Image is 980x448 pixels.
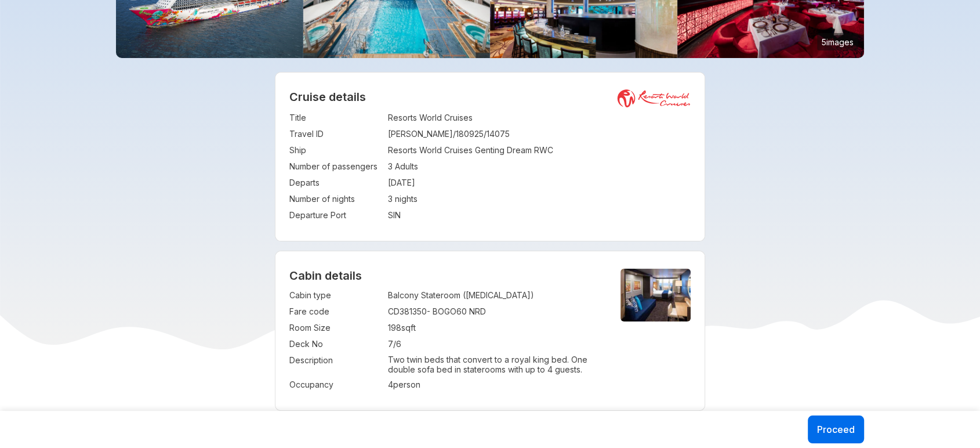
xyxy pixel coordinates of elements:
[382,110,388,126] td: :
[382,142,388,158] td: :
[289,175,382,191] td: Departs
[289,90,691,104] h2: Cruise details
[289,377,382,393] td: Occupancy
[388,355,601,374] p: Two twin beds that convert to a royal king bed. One double sofa bed in staterooms with up to 4 gu...
[382,336,388,352] td: :
[808,416,864,443] button: Proceed
[382,175,388,191] td: :
[388,207,691,223] td: SIN
[289,336,382,352] td: Deck No
[388,287,601,304] td: Balcony Stateroom ([MEDICAL_DATA])
[388,158,691,175] td: 3 Adults
[817,33,858,50] small: 5 images
[289,207,382,223] td: Departure Port
[388,110,691,126] td: Resorts World Cruises
[289,142,382,158] td: Ship
[289,304,382,320] td: Fare code
[388,306,601,317] div: CD381350 - BOGO60 NRD
[388,377,601,393] td: 4 person
[289,287,382,304] td: Cabin type
[289,191,382,207] td: Number of nights
[388,175,691,191] td: [DATE]
[382,377,388,393] td: :
[382,352,388,377] td: :
[388,320,601,336] td: 198 sqft
[289,320,382,336] td: Room Size
[388,336,601,352] td: 7/6
[382,287,388,304] td: :
[382,158,388,175] td: :
[289,158,382,175] td: Number of passengers
[289,269,691,283] h4: Cabin details
[382,126,388,142] td: :
[382,191,388,207] td: :
[388,142,691,158] td: Resorts World Cruises Genting Dream RWC
[382,207,388,223] td: :
[388,126,691,142] td: [PERSON_NAME]/180925/14075
[388,191,691,207] td: 3 nights
[289,352,382,377] td: Description
[382,320,388,336] td: :
[289,126,382,142] td: Travel ID
[289,110,382,126] td: Title
[382,304,388,320] td: :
